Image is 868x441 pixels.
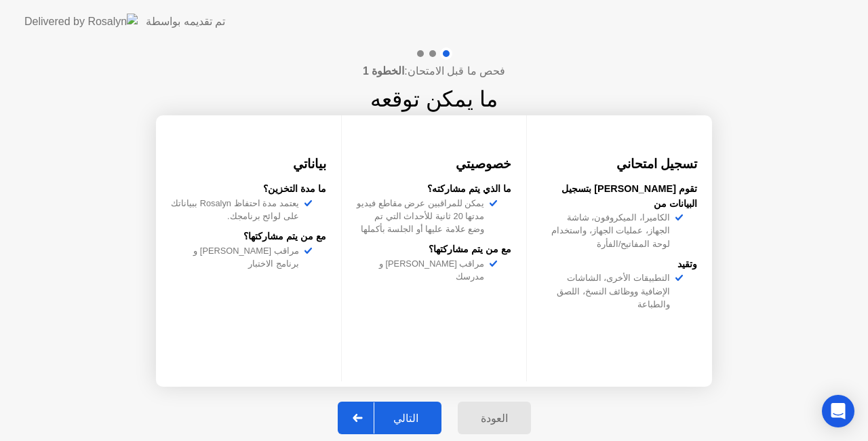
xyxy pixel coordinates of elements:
button: العودة [458,402,531,434]
div: مع من يتم مشاركتها؟ [171,229,326,244]
b: الخطوة 1 [363,65,404,77]
div: مراقب [PERSON_NAME] و مدرسك [357,257,490,283]
div: التالي [374,412,437,425]
h3: تسجيل امتحاني [542,155,697,174]
img: Delivered by Rosalyn [24,14,138,29]
div: ما مدة التخزين؟ [171,182,326,197]
h1: ما يمكن توقعه [370,83,498,115]
div: Open Intercom Messenger [822,395,854,427]
div: التطبيقات الأخرى، الشاشات الإضافية ووظائف النسخ، اللصق والطباعة [542,271,675,311]
div: مراقب [PERSON_NAME] و برنامج الاختبار [171,244,304,270]
div: يعتمد مدة احتفاظ Rosalyn ببياناتك على لوائح برنامجك. [171,197,304,223]
button: التالي [338,402,441,434]
div: الكاميرا، الميكروفون، شاشة الجهاز، عمليات الجهاز، واستخدام لوحة المفاتيح/الفأرة [542,211,675,250]
div: ما الذي يتم مشاركته؟ [357,182,512,197]
div: يمكن للمراقبين عرض مقاطع فيديو مدتها 20 ثانية للأحداث التي تم وضع علامة عليها أو الجلسة بأكملها [357,197,490,236]
h3: خصوصيتي [357,155,512,174]
h4: فحص ما قبل الامتحان: [363,63,505,79]
h3: بياناتي [171,155,326,174]
div: وتقيد [542,257,697,272]
div: تم تقديمه بواسطة [146,14,225,30]
div: العودة [462,412,527,425]
div: تقوم [PERSON_NAME] بتسجيل البيانات من [542,182,697,211]
div: مع من يتم مشاركتها؟ [357,242,512,257]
